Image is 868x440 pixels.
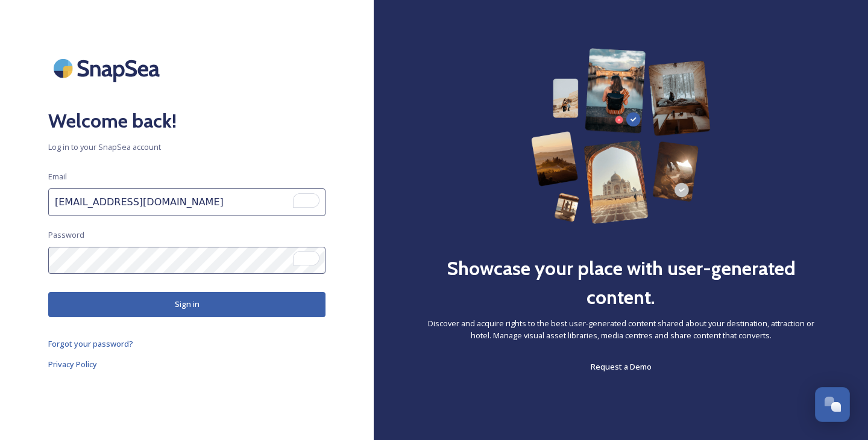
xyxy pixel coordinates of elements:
span: Privacy Policy [48,359,97,370]
img: SnapSea Logo [48,48,169,88]
span: Password [48,229,84,241]
a: Forgot your password? [48,336,325,351]
input: To enrich screen reader interactions, please activate Accessibility in Grammarly extension settings [48,247,325,274]
button: Open Chat [815,387,850,422]
a: Privacy Policy [48,357,325,371]
button: Sign in [48,292,325,317]
span: Log in to your SnapSea account [48,141,325,153]
a: Request a Demo [591,359,652,374]
input: To enrich screen reader interactions, please activate Accessibility in Grammarly extension settings [48,188,325,216]
img: 63b42ca75bacad526042e722_Group%20154-p-800.png [531,48,711,224]
h2: Welcome back! [48,107,325,135]
span: Forgot your password? [48,338,133,349]
span: Discover and acquire rights to the best user-generated content shared about your destination, att... [422,318,820,341]
span: Request a Demo [591,361,652,372]
span: Email [48,171,67,182]
h2: Showcase your place with user-generated content. [422,254,820,312]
